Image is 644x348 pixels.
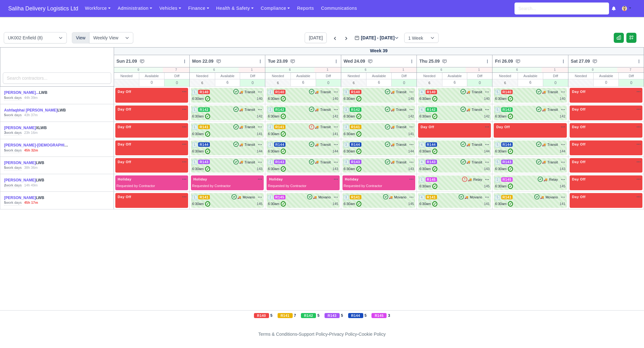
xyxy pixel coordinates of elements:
div: XLWB [4,125,70,131]
span: 🚚 [315,107,319,112]
iframe: Chat Widget [612,318,644,348]
div: 6:30am [419,166,437,172]
div: 6:30am [344,114,362,119]
span: ✓ [432,149,437,154]
div: 6:30am [344,149,362,154]
span: Sun 21.09 [117,58,137,64]
div: 143 [560,166,565,172]
span: Day Off [571,125,587,129]
div: Available [366,73,391,79]
span: 5 [495,90,500,95]
span: R142 [350,107,361,112]
span: ✓ [508,114,513,119]
a: Workforce [81,2,114,14]
span: 2 [268,142,273,147]
span: Day Off [117,125,133,129]
div: 1 [314,67,341,72]
span: 🚚 [315,90,319,94]
div: 6:30am [419,114,437,119]
span: 🚚 [466,142,470,147]
span: ✓ [356,114,361,119]
span: R142 [198,107,210,112]
div: 6 [265,67,314,72]
span: R143 [501,160,513,164]
div: 144 [484,149,490,154]
span: Holiday [344,177,360,181]
div: 0 [139,79,164,86]
div: 7 [617,67,644,72]
a: Ashfaqbhai [PERSON_NAME] [4,108,57,112]
div: LWB [4,143,70,148]
a: [PERSON_NAME] [4,161,36,165]
span: 🚚 [466,107,470,112]
span: 🚚 [239,142,243,147]
span: 🚚 [543,177,547,182]
span: 4 [419,107,424,112]
div: 142 [484,114,490,119]
div: 142 [257,114,262,119]
span: ✓ [281,114,286,119]
span: 5 [495,142,500,147]
div: 23h 16m [24,130,38,135]
span: 5 [495,160,500,165]
div: Needed [492,73,518,79]
span: 1 [419,177,424,182]
span: ✓ [356,131,361,137]
span: R142 [501,107,513,112]
span: Transit [396,89,406,95]
div: Diff [316,73,341,79]
div: 6 [291,79,316,86]
div: 1 [542,67,568,72]
span: 2 [268,107,273,112]
span: Transit [244,107,255,112]
span: R140 [501,90,513,94]
span: ✓ [432,114,437,119]
div: 144 [257,149,262,154]
span: ✓ [205,96,210,101]
a: Health & Safety [213,2,257,14]
span: ✓ [205,166,210,172]
div: 44h 39m [24,95,38,100]
span: Fri 26.09 [495,58,513,64]
span: ✓ [356,166,361,172]
div: 7 [163,67,189,72]
span: ✓ [356,149,361,154]
span: 4 [419,90,424,95]
span: 🚚 [391,142,394,147]
span: Holiday [192,177,209,181]
a: Saliha Delivery Logistics Ltd [5,3,81,15]
div: 0 [114,67,163,72]
span: Movano [394,195,406,200]
a: Terms & Conditions [258,332,297,337]
span: Sat 27.09 [571,58,590,64]
span: Day Off [571,160,587,164]
span: Transit [244,124,255,130]
div: work days [4,165,22,170]
span: 1 [192,125,197,130]
span: 🚚 [239,90,243,94]
div: work days [4,130,22,135]
div: Available [215,73,240,79]
div: 45h 32m [24,148,38,153]
span: 1 [192,160,197,165]
span: 5 [495,107,500,112]
div: 140 [408,96,414,101]
span: Day Off [117,89,133,94]
span: Saliha Delivery Logistics Ltd [5,2,81,15]
div: 142 [332,114,338,119]
span: Holiday [268,177,284,181]
span: 1 [192,142,197,147]
span: Day Off [571,177,587,181]
span: 🚚 [468,177,472,182]
label: [DATE] - [DATE] [354,34,399,42]
span: Day Off [117,107,133,111]
span: Transit [547,160,558,165]
span: Transit [472,160,482,165]
span: Day Off [117,142,133,146]
div: 143 [332,166,338,172]
span: Holiday [117,177,133,181]
a: [PERSON_NAME]... [4,90,39,95]
div: Needed [341,73,366,79]
div: 140 [484,96,490,101]
span: Transit [320,124,331,130]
